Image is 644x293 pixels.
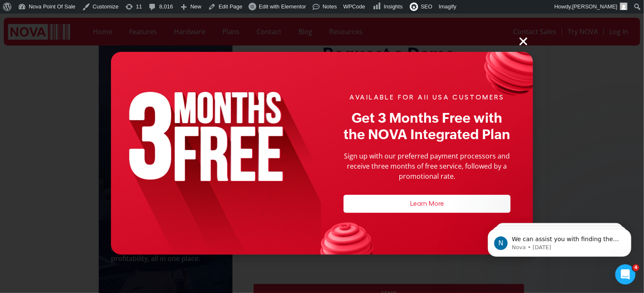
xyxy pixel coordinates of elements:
span: SEO [421,3,432,10]
a: Learn More [410,200,444,207]
p: Sign up with our preferred payment processors and receive three months of free service, followed ... [344,151,511,181]
h2: AVAILABLE FOR All USA CUSTOMERS [349,94,505,102]
a: Close [518,36,533,47]
iframe: Intercom live chat [615,264,636,285]
h2: Get 3 Months Free with the NOVA Integrated Plan [344,110,511,142]
span: 4 [633,264,639,271]
span: Edit with Elementor [259,3,306,10]
span: Insights [384,3,403,10]
span: [PERSON_NAME] [572,3,617,10]
iframe: Intercom notifications message [475,211,644,270]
